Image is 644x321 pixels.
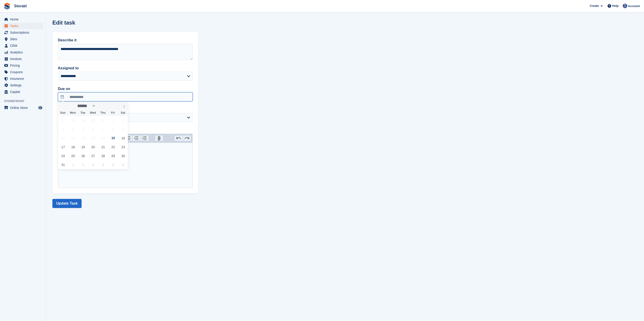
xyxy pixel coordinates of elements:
span: September 4, 2025 [99,160,108,169]
img: stora-icon-8386f47178a22dfd0bd8f6a31ec36ba5ce8667c1dd55bd0f319d3a0aa187defe.svg [4,3,10,10]
span: August 24, 2025 [59,151,67,160]
span: Thu [98,111,108,114]
span: August 31, 2025 [59,160,67,169]
span: September 1, 2025 [69,160,77,169]
span: August 17, 2025 [59,143,67,151]
span: Account [628,4,640,8]
span: September 5, 2025 [109,160,118,169]
button: Redo [183,135,191,141]
span: August 13, 2025 [89,134,97,143]
span: Sites [10,36,37,42]
a: menu [2,49,43,55]
span: August 4, 2025 [69,125,77,134]
span: August 29, 2025 [109,151,118,160]
span: Sat [118,111,128,114]
span: July 27, 2025 [59,116,67,125]
span: August 7, 2025 [99,125,108,134]
label: Describe it [58,38,193,43]
span: Tue [78,111,88,114]
button: Update Task [52,199,82,208]
a: menu [2,23,43,29]
span: Wed [88,111,98,114]
span: CRM [10,43,37,49]
span: July 31, 2025 [99,116,108,125]
span: August 23, 2025 [119,143,128,151]
span: August 30, 2025 [119,151,128,160]
span: August 10, 2025 [59,134,67,143]
span: Fri [108,111,118,114]
label: Assigned to [58,65,193,71]
span: August 11, 2025 [69,134,77,143]
span: Storefront [4,99,45,103]
a: Preview store [38,105,43,110]
span: Sun [58,111,68,114]
span: Tasks [10,23,37,29]
label: Due on [58,86,193,92]
span: August 19, 2025 [79,143,87,151]
span: Invoices [10,56,37,62]
a: menu [2,16,43,23]
span: August 16, 2025 [119,134,128,143]
span: August 14, 2025 [99,134,108,143]
a: menu [2,82,43,88]
span: July 29, 2025 [79,116,87,125]
a: menu [2,43,43,49]
span: July 30, 2025 [89,116,97,125]
a: menu [2,62,43,69]
span: Capital [10,89,37,95]
a: menu [2,75,43,82]
span: Mon [68,111,78,114]
span: August 3, 2025 [59,125,67,134]
span: August 26, 2025 [79,151,87,160]
span: Subscriptions [10,29,37,36]
span: Coupons [10,69,37,75]
img: Tegan Ewart [623,4,627,8]
span: August 15, 2025 [109,134,118,143]
span: August 6, 2025 [89,125,97,134]
span: August 27, 2025 [89,151,97,160]
h1: Edit task [52,20,75,26]
span: August 22, 2025 [109,143,118,151]
button: Decrease Level [132,135,141,141]
a: menu [2,29,43,36]
span: September 6, 2025 [119,160,128,169]
a: menu [2,36,43,42]
a: menu [2,105,43,111]
button: Numbers [124,135,132,141]
span: Insurance [10,75,37,82]
button: Increase Level [141,135,149,141]
a: Storabl [12,2,28,10]
span: July 28, 2025 [69,116,77,125]
span: August 28, 2025 [99,151,108,160]
span: Home [10,16,37,23]
button: Attach Files [155,135,163,141]
span: September 3, 2025 [89,160,97,169]
span: September 2, 2025 [79,160,87,169]
span: Online Store [10,105,37,111]
span: August 2, 2025 [119,116,128,125]
a: menu [2,89,43,95]
input: Year [96,103,110,108]
select: Month [76,103,96,108]
a: menu [2,69,43,75]
span: August 18, 2025 [69,143,77,151]
span: Analytics [10,49,37,55]
span: August 21, 2025 [99,143,108,151]
span: Settings [10,82,37,88]
button: Undo [174,135,183,141]
span: August 5, 2025 [79,125,87,134]
span: August 25, 2025 [69,151,77,160]
span: Create [590,4,599,8]
a: menu [2,56,43,62]
span: Help [612,4,619,8]
span: August 9, 2025 [119,125,128,134]
span: August 20, 2025 [89,143,97,151]
span: August 8, 2025 [109,125,118,134]
span: August 12, 2025 [79,134,87,143]
span: Pricing [10,62,37,69]
span: August 1, 2025 [109,116,118,125]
